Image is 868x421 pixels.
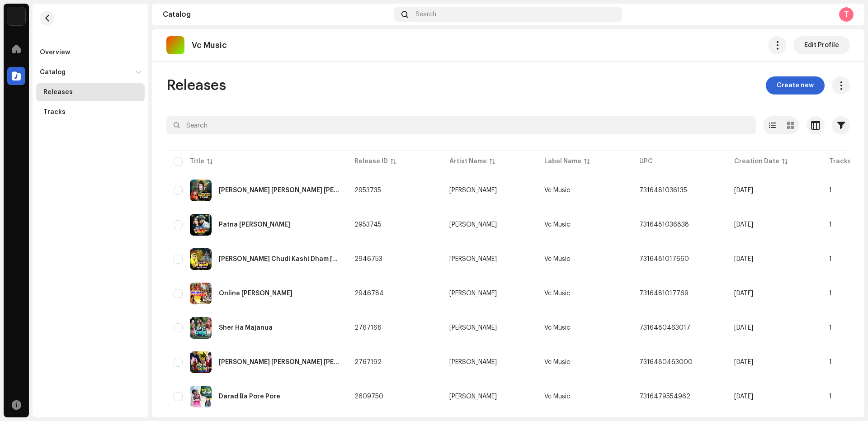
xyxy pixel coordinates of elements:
div: [PERSON_NAME] [449,222,497,228]
span: 7316481036135 [639,187,687,194]
span: 7316481036838 [639,222,689,228]
img: 86d3f1bb-a763-4dc2-be38-77276471eb1d [190,386,212,407]
span: Search [415,11,436,18]
span: Vc Music [544,187,570,194]
re-m-nav-dropdown: Catalog [36,63,145,121]
div: Darad Ba Pore Pore [219,393,280,400]
img: 64412934-7763-493f-b62d-9744f2269839 [190,283,212,304]
input: Search [166,116,756,134]
button: Create new [766,76,825,95]
span: 2953735 [354,187,381,194]
span: Edit Profile [804,36,839,54]
span: Vc Music [544,290,570,297]
div: T [839,7,854,22]
span: 2946784 [354,290,384,297]
span: Apr 18, 2025 [734,325,753,331]
span: 2767192 [354,359,382,365]
span: 7316479554962 [639,393,690,400]
img: de0d2825-999c-4937-b35a-9adca56ee094 [7,7,25,25]
button: Edit Profile [793,36,850,54]
span: Jul 19, 2025 [734,187,753,194]
div: Online Darshan Baba Ke [219,290,292,297]
div: Overview [40,49,70,56]
div: [PERSON_NAME] [449,393,497,400]
img: 15598cbf-c5ad-4c02-992e-b9a2f9baa12d [190,248,212,270]
span: Jan 7, 2025 [734,393,753,400]
re-m-nav-item: Releases [36,83,145,101]
span: Varsha Verma [449,290,530,297]
div: Catalog [40,69,66,76]
div: Title [190,157,204,166]
div: Release ID [354,157,388,166]
div: Bhail Bate Gire Gire [219,359,340,365]
span: Jul 15, 2025 [734,290,753,297]
div: Sher Ha Majanua [219,325,273,331]
span: Vc Music [544,393,570,400]
span: 7316481017660 [639,256,689,262]
span: Suraj Rangrasiya [449,359,530,365]
div: [PERSON_NAME] [449,187,497,194]
span: 2953745 [354,222,382,228]
div: Patna Ke Paro [219,222,290,228]
img: 9ff64c5a-073e-46af-bfb7-41074cd7e549 [190,351,212,373]
span: Chulbuli Raj [449,256,530,262]
span: 7316480463000 [639,359,693,365]
div: Artist Name [449,157,487,166]
div: [PERSON_NAME] [449,256,497,262]
div: Tracks [43,109,66,116]
div: Darshan Kare Chala Gobarahi Dham A Raja [219,187,340,194]
span: Chulbuli Raj [449,187,530,194]
img: a4b3b85c-74b9-43c9-8ff3-20a60d5559a1 [190,214,212,236]
span: 2609750 [354,393,383,400]
span: Apr 18, 2025 [734,359,753,365]
div: [PERSON_NAME] [449,325,497,331]
re-m-nav-item: Tracks [36,103,145,121]
span: Vc Music [544,359,570,365]
span: Amit Lal Yadav [449,222,530,228]
img: 34e5d33c-080b-44ca-a323-1894bc6dc78d [190,317,212,339]
div: Hari Hari Chudi Kashi Dham Se Laih [219,256,340,262]
span: Jul 15, 2025 [734,256,753,262]
div: Label Name [544,157,581,166]
p: Vc Music [192,41,227,50]
re-m-nav-item: Overview [36,43,145,61]
span: 7316480463017 [639,325,690,331]
span: 7316481017769 [639,290,689,297]
span: Jul 19, 2025 [734,222,753,228]
span: Tej Bahadur [449,325,530,331]
span: 2767168 [354,325,382,331]
span: Vc Music [544,222,570,228]
div: [PERSON_NAME] [449,290,497,297]
div: Catalog [163,11,391,18]
div: Creation Date [734,157,779,166]
span: Releases [166,76,226,95]
div: Releases [43,89,73,96]
img: e2f4c62d-9f5f-4980-aa01-2a925adf5107 [190,180,212,201]
span: Vc Music [544,325,570,331]
span: Vc Music [544,256,570,262]
span: 2946753 [354,256,382,262]
span: Chulbuli Raj [449,393,530,400]
div: [PERSON_NAME] [449,359,497,365]
span: Create new [777,76,814,95]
